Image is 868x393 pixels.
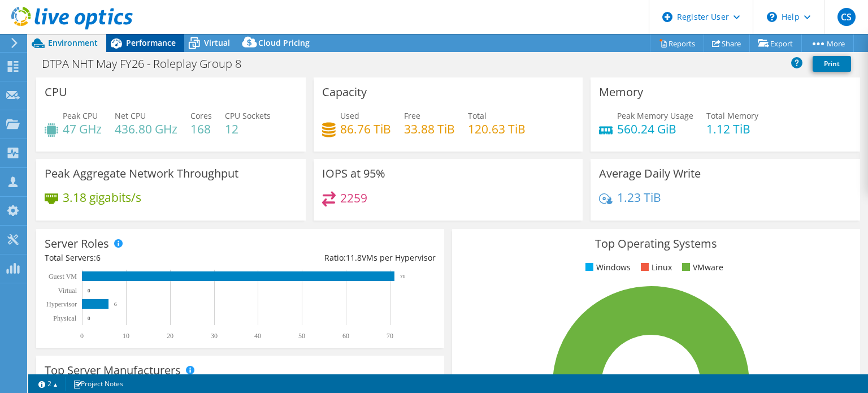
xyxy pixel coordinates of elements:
text: 0 [88,288,90,293]
text: Hypervisor [46,300,77,308]
a: Project Notes [65,377,131,391]
text: 10 [123,332,129,340]
span: Peak Memory Usage [617,110,693,121]
text: 0 [88,316,90,321]
li: VMware [679,261,723,274]
span: Total [468,110,487,121]
text: 6 [114,301,117,307]
h4: 168 [190,123,212,135]
text: Guest VM [49,273,77,280]
text: 70 [387,332,393,340]
h4: 1.23 TiB [617,191,661,204]
h4: 120.63 TiB [468,123,526,135]
h3: Top Operating Systems [461,237,852,250]
text: 50 [298,332,305,340]
a: 2 [31,377,66,391]
h4: 436.80 GHz [115,123,177,135]
h4: 86.76 TiB [340,123,391,135]
h4: 560.24 GiB [617,123,693,135]
text: 30 [211,332,218,340]
span: Environment [48,37,98,48]
text: Physical [53,314,76,322]
h4: 33.88 TiB [404,123,455,135]
span: CS [837,8,856,26]
svg: \n [767,12,777,22]
span: 11.8 [346,252,362,263]
span: Cloud Pricing [258,37,310,48]
text: 71 [400,274,405,279]
h3: Capacity [322,86,367,98]
a: Reports [650,34,704,52]
h3: Top Server Manufacturers [45,364,181,377]
h4: 3.18 gigabits/s [63,191,141,204]
div: Total Servers: [45,252,240,264]
span: Performance [126,37,176,48]
h3: Server Roles [45,237,109,250]
h3: CPU [45,86,67,98]
li: Linux [638,261,672,274]
a: Share [704,34,750,52]
text: 0 [80,332,84,340]
h4: 12 [225,123,271,135]
text: 20 [167,332,173,340]
h4: 1.12 TiB [706,123,758,135]
h3: Average Daily Write [599,167,701,180]
span: Peak CPU [63,110,98,121]
a: Export [749,34,802,52]
span: Cores [190,110,212,121]
h4: 47 GHz [63,123,102,135]
h4: 2259 [340,192,367,204]
text: 40 [254,332,261,340]
text: Virtual [58,287,77,295]
a: More [801,34,854,52]
span: Free [404,110,420,121]
h1: DTPA NHT May FY26 - Roleplay Group 8 [37,58,259,70]
div: Ratio: VMs per Hypervisor [240,252,436,264]
span: 6 [96,252,101,263]
h3: Memory [599,86,643,98]
span: Used [340,110,359,121]
span: CPU Sockets [225,110,271,121]
span: Virtual [204,37,230,48]
li: Windows [583,261,631,274]
a: Print [813,56,851,72]
span: Net CPU [115,110,146,121]
h3: Peak Aggregate Network Throughput [45,167,238,180]
h3: IOPS at 95% [322,167,385,180]
text: 60 [342,332,349,340]
span: Total Memory [706,110,758,121]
